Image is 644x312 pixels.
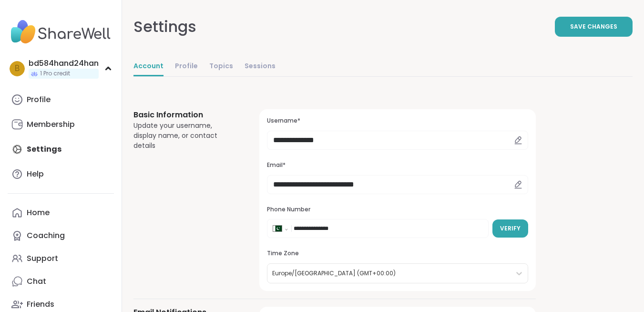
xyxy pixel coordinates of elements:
div: Support [27,253,58,264]
a: Coaching [8,224,114,247]
img: ShareWell Nav Logo [8,15,114,49]
div: Home [27,208,50,218]
div: Help [27,169,44,179]
button: Verify [492,219,528,238]
div: Coaching [27,230,65,241]
span: b [15,62,20,75]
a: Chat [8,270,114,293]
a: Profile [8,88,114,111]
a: Account [133,57,164,76]
a: Profile [175,57,198,76]
div: bd584hand24han [29,58,99,69]
span: Save Changes [570,22,617,31]
div: Update your username, display name, or contact details [133,121,236,151]
span: 1 Pro credit [40,70,70,78]
div: Friends [27,299,54,310]
div: Profile [27,94,51,105]
span: Verify [500,224,521,233]
a: Home [8,201,114,224]
div: Chat [27,276,46,287]
button: Save Changes [555,17,633,37]
h3: Basic Information [133,109,236,121]
a: Membership [8,113,114,136]
a: Topics [209,57,233,76]
h3: Username* [267,117,528,125]
a: Sessions [245,57,276,76]
h3: Email* [267,161,528,169]
div: Membership [27,119,75,130]
a: Support [8,247,114,270]
a: Help [8,163,114,186]
h3: Time Zone [267,250,528,258]
div: Settings [133,15,196,38]
h3: Phone Number [267,206,528,214]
